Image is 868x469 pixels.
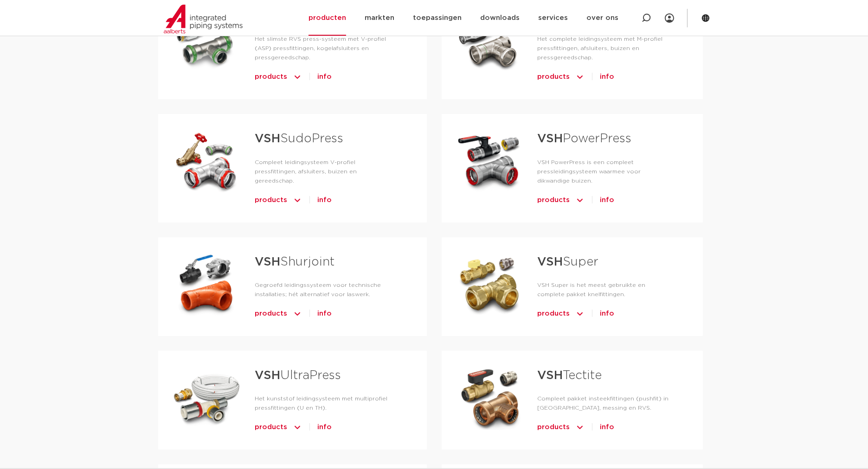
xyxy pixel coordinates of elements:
strong: VSH [255,256,280,268]
img: icon-chevron-up-1.svg [575,193,585,208]
a: info [317,420,332,435]
a: VSHSudoPress [255,133,343,145]
p: Compleet leidingsysteem V-profiel pressfittingen, afsluiters, buizen en gereedschap. [255,158,397,185]
a: VSHSuper [537,256,598,268]
img: icon-chevron-up-1.svg [293,420,302,435]
img: icon-chevron-up-1.svg [575,70,585,84]
a: info [317,70,332,84]
p: VSH Super is het meest gebruikte en complete pakket knelfittingen. [537,280,673,299]
a: VSHTectite [537,369,602,381]
strong: VSH [537,369,563,381]
span: products [255,306,287,321]
img: icon-chevron-up-1.svg [293,70,302,84]
strong: VSH [537,256,563,268]
strong: VSH [255,369,280,381]
p: Gegroefd leidingssysteem voor technische installaties; hét alternatief voor laswerk. [255,280,397,299]
a: VSHUltraPress [255,369,341,381]
p: Het slimste RVS press-systeem met V-profiel (ASP) pressfittingen, kogelafsluiters en pressgereeds... [255,34,397,62]
a: info [317,193,332,208]
p: VSH PowerPress is een compleet pressleidingsysteem waarmee voor dikwandige buizen. [537,158,673,185]
img: icon-chevron-up-1.svg [293,306,302,321]
span: products [537,70,570,84]
a: info [600,306,614,321]
img: icon-chevron-up-1.svg [575,420,585,435]
p: Compleet pakket insteekfittingen (pushfit) in [GEOGRAPHIC_DATA], messing en RVS. [537,394,673,412]
strong: VSH [255,133,280,145]
p: Het complete leidingsysteem met M-profiel pressfittingen, afsluiters, buizen en pressgereedschap. [537,34,673,62]
strong: VSH [537,133,563,145]
a: info [317,306,332,321]
a: VSHPowerPress [537,133,631,145]
a: info [600,70,614,84]
a: info [600,193,614,208]
a: info [600,420,614,435]
span: products [255,70,287,84]
a: VSHShurjoint [255,256,334,268]
img: icon-chevron-up-1.svg [293,193,302,208]
span: products [537,193,570,208]
span: products [255,420,287,435]
img: icon-chevron-up-1.svg [575,306,585,321]
span: products [255,193,287,208]
p: Het kunststof leidingsysteem met multiprofiel pressfittingen (U en TH). [255,394,397,412]
span: products [537,306,570,321]
span: products [537,420,570,435]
